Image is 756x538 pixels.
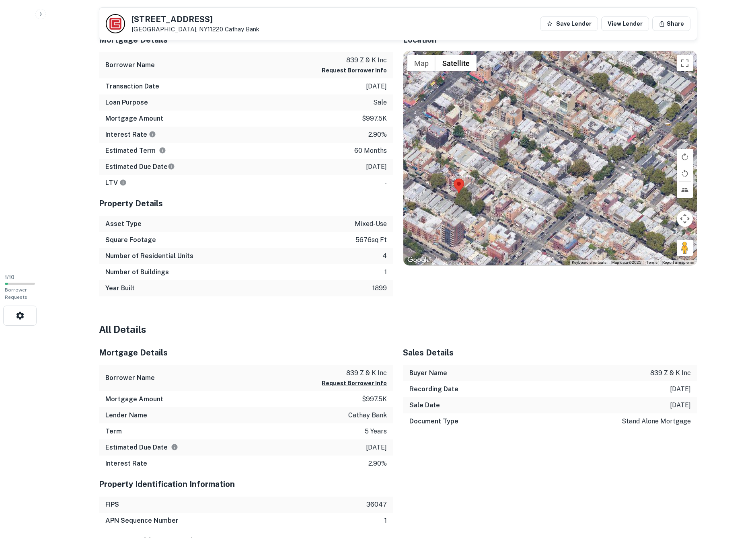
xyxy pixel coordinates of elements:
iframe: Chat Widget [716,474,756,512]
p: $997.5k [362,394,387,404]
h6: Buyer Name [409,368,447,378]
p: [DATE] [366,82,387,91]
h6: Lender Name [105,411,147,420]
button: Request Borrower Info [322,378,387,388]
h6: Mortgage Amount [105,394,163,404]
svg: The interest rates displayed on the website are for informational purposes only and may be report... [149,131,156,138]
h6: Transaction Date [105,82,159,91]
p: 60 months [354,146,387,156]
a: Terms [646,260,657,265]
p: - [384,178,387,188]
button: Toggle fullscreen view [677,55,693,71]
p: mixed-use [355,219,387,229]
h6: Asset Type [105,219,142,229]
button: Tilt map [677,182,693,198]
p: 2.90% [368,459,387,468]
h6: FIPS [105,500,119,509]
h6: Estimated Due Date [105,443,178,452]
span: Map data ©2025 [611,260,641,265]
h6: Borrower Name [105,373,155,383]
h6: Estimated Due Date [105,162,175,172]
svg: Estimate is based on a standard schedule for this type of loan. [171,444,178,451]
p: cathay bank [348,411,387,420]
h6: Interest Rate [105,130,156,140]
h5: Property Identification Information [99,478,393,490]
p: 839 z & k inc [650,368,691,378]
svg: LTVs displayed on the website are for informational purposes only and may be reported incorrectly... [119,179,127,186]
h4: All Details [99,322,697,337]
h6: Recording Date [409,384,458,394]
p: [GEOGRAPHIC_DATA], NY11220 [131,26,259,33]
h6: Borrower Name [105,60,155,70]
p: 839 z & k inc [322,368,387,378]
h6: Number of Residential Units [105,251,193,261]
button: Rotate map clockwise [677,149,693,165]
h6: Term [105,427,122,436]
p: stand alone mortgage [622,417,691,426]
img: Google [405,255,432,265]
button: Request Borrower Info [322,66,387,75]
p: sale [373,98,387,107]
p: [DATE] [670,400,691,410]
span: 1 / 10 [5,274,14,280]
a: View Lender [601,16,649,31]
h5: Property Details [99,197,393,209]
h5: Mortgage Details [99,347,393,359]
button: Show street map [407,55,436,71]
a: Open this area in Google Maps (opens a new window) [405,255,432,265]
h6: Loan Purpose [105,98,148,107]
a: Report a map error [662,260,694,265]
p: 5 years [365,427,387,436]
h6: Year Built [105,283,135,293]
button: Save Lender [540,16,598,31]
a: Cathay Bank [225,26,259,33]
p: [DATE] [366,162,387,172]
h6: Square Footage [105,235,156,245]
h6: Number of Buildings [105,267,169,277]
p: 4 [382,251,387,261]
button: Share [652,16,690,31]
p: [DATE] [670,384,691,394]
p: 1 [384,267,387,277]
h6: Interest Rate [105,459,147,468]
button: Keyboard shortcuts [572,260,606,265]
svg: Term is based on a standard schedule for this type of loan. [159,147,166,154]
h6: Mortgage Amount [105,114,163,123]
p: 2.90% [368,130,387,140]
button: Show satellite imagery [436,55,477,71]
button: Drag Pegman onto the map to open Street View [677,240,693,256]
h6: Document Type [409,417,458,426]
p: [DATE] [366,443,387,452]
svg: Estimate is based on a standard schedule for this type of loan. [168,163,175,170]
button: Rotate map counterclockwise [677,165,693,181]
span: Borrower Requests [5,287,27,300]
p: 36047 [366,500,387,509]
h5: [STREET_ADDRESS] [131,15,259,23]
button: Map camera controls [677,211,693,227]
p: 1 [384,516,387,526]
h6: Sale Date [409,400,440,410]
p: 5676 sq ft [355,235,387,245]
h6: LTV [105,178,127,188]
h6: Estimated Term [105,146,166,156]
h5: Sales Details [403,347,697,359]
p: 839 z & k inc [322,55,387,65]
h6: APN Sequence Number [105,516,179,526]
p: 1899 [372,283,387,293]
p: $997.5k [362,114,387,123]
